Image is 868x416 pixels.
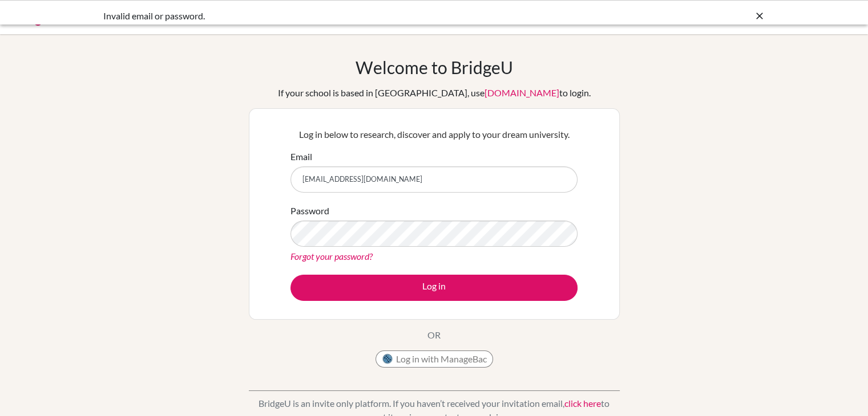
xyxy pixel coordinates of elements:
[290,128,578,141] p: Log in below to research, discover and apply to your dream university.
[290,150,312,164] label: Email
[427,328,441,342] p: OR
[290,275,578,301] button: Log in
[485,87,559,98] a: [DOMAIN_NAME]
[290,251,373,262] a: Forgot your password?
[290,204,329,218] label: Password
[356,57,513,78] h1: Welcome to BridgeU
[376,350,493,368] button: Log in with ManageBac
[103,9,594,23] div: Invalid email or password.
[564,398,601,409] a: click here
[278,86,591,100] div: If your school is based in [GEOGRAPHIC_DATA], use to login.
